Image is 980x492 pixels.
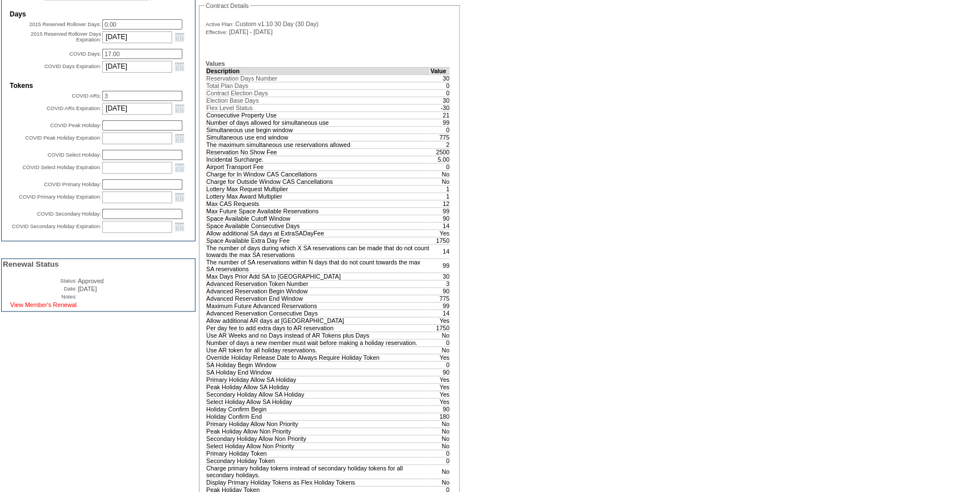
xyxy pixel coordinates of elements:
[3,285,77,292] td: Date:
[206,383,430,390] td: Peak Holiday Allow SA Holiday
[29,22,101,27] label: 2015 Reserved Rollover Days:
[12,224,101,229] label: COVID Secondary Holiday Expiration:
[206,155,430,163] td: Incidental Surcharge.
[206,280,430,287] td: Advanced Reservation Token Number
[206,420,430,427] td: Primary Holiday Allow Non Priority
[430,442,450,449] td: No
[19,194,101,200] label: COVID Primary Holiday Expiration:
[430,449,450,457] td: 0
[206,104,253,111] span: Flex Level Status
[10,82,187,90] td: Tokens
[206,398,430,405] td: Select Holiday Allow SA Holiday
[430,361,450,368] td: 0
[430,244,450,258] td: 14
[206,368,430,376] td: SA Holiday End Window
[206,170,430,178] td: Charge for In Window CAS Cancellations
[48,152,101,158] label: COVID Select Holiday:
[430,74,450,82] td: 30
[10,301,77,308] a: View Member's Renewal
[206,163,430,170] td: Airport Transport Fee
[3,277,77,284] td: Status:
[206,449,430,457] td: Primary Holiday Token
[430,457,450,464] td: 0
[206,346,430,354] td: Use AR token for all holiday reservations.
[206,317,430,324] td: Allow additional AR days at [GEOGRAPHIC_DATA]
[430,280,450,287] td: 3
[173,191,186,203] a: Open the calendar popup.
[430,229,450,237] td: Yes
[47,106,101,111] label: COVID ARs Expiration:
[430,222,450,229] td: 14
[430,295,450,302] td: 775
[206,178,430,185] td: Charge for Outside Window CAS Cancellations
[206,75,277,82] span: Reservation Days Number
[430,126,450,133] td: 0
[37,211,101,217] label: COVID Secondary Holiday:
[235,20,318,27] span: Custom v1.10 30 Day (30 Day)
[430,354,450,361] td: Yes
[173,161,186,174] a: Open the calendar popup.
[206,82,248,89] span: Total Plan Days
[206,442,430,449] td: Select Holiday Allow Non Priority
[430,368,450,376] td: 90
[206,133,430,141] td: Simultaneous use end window
[206,302,430,309] td: Maximum Future Advanced Reservations
[430,478,450,486] td: No
[430,317,450,324] td: Yes
[430,331,450,339] td: No
[206,354,430,361] td: Override Holiday Release Date to Always Require Holiday Token
[430,413,450,420] td: 180
[69,51,101,57] label: COVID Days:
[430,383,450,390] td: Yes
[430,178,450,185] td: No
[206,464,430,478] td: Charge primary holiday tokens instead of secondary holiday tokens for all secondary holidays.
[206,331,430,339] td: Use AR Weeks and no Days instead of AR Tokens plus Days
[31,31,101,43] label: 2015 Reserved Rollover Days Expiration:
[430,405,450,413] td: 90
[173,220,186,233] a: Open the calendar popup.
[3,260,59,268] span: Renewal Status
[206,427,430,435] td: Peak Holiday Allow Non Priority
[173,132,186,144] a: Open the calendar popup.
[205,2,250,9] legend: Contract Details
[206,376,430,383] td: Primary Holiday Allow SA Holiday
[430,427,450,435] td: No
[78,277,104,284] span: Approved
[430,464,450,478] td: No
[430,192,450,200] td: 1
[206,295,430,302] td: Advanced Reservation End Window
[206,244,430,258] td: The number of days during which X SA reservations can be made that do not count towards the max S...
[430,82,450,89] td: 0
[206,258,430,272] td: The number of SA reservations within N days that do not count towards the max SA reservations
[430,170,450,178] td: No
[229,28,273,35] span: [DATE] - [DATE]
[430,200,450,207] td: 12
[206,192,430,200] td: Lottery Max Award Multiplier
[44,64,101,69] label: COVID Days Expiration:
[430,185,450,192] td: 1
[430,435,450,442] td: No
[206,207,430,215] td: Max Future Space Available Reservations
[430,237,450,244] td: 1750
[10,10,187,18] td: Days
[206,287,430,295] td: Advanced Reservation Begin Window
[430,119,450,126] td: 99
[430,324,450,331] td: 1750
[206,390,430,398] td: Secondary Holiday Allow SA Holiday
[206,405,430,413] td: Holiday Confirm Begin
[206,272,430,280] td: Max Days Prior Add SA to [GEOGRAPHIC_DATA]
[206,97,258,104] span: Election Base Days
[430,111,450,119] td: 21
[430,272,450,280] td: 30
[72,93,101,99] label: COVID ARs:
[173,102,186,115] a: Open the calendar popup.
[430,141,450,148] td: 2
[430,376,450,383] td: Yes
[206,229,430,237] td: Allow additional SA days at ExtraSADayFee
[3,293,77,300] td: Notes:
[206,111,430,119] td: Consecutive Property Use
[206,215,430,222] td: Space Available Cutoff Window
[430,67,450,74] td: Value
[25,135,101,141] label: COVID Peak Holiday Expiration:
[430,104,450,111] td: -30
